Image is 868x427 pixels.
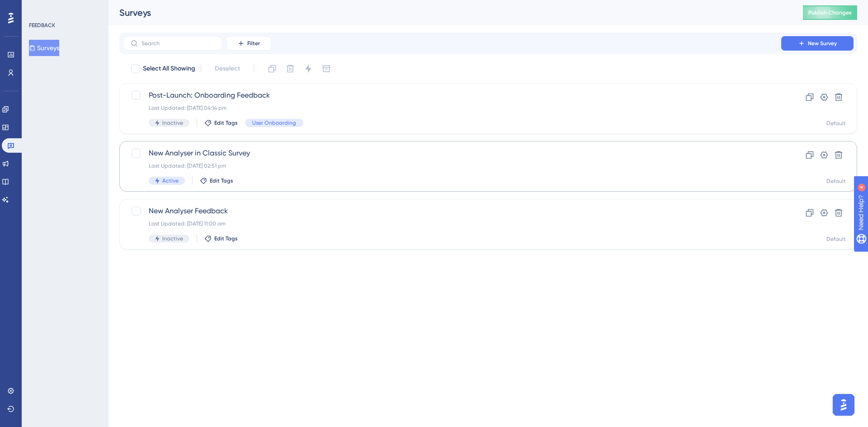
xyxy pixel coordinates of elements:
span: New Analyser in Classic Survey [149,148,755,159]
div: 4 [63,5,66,12]
span: New Survey [808,40,837,47]
div: FEEDBACK [29,22,55,29]
span: Edit Tags [210,177,233,184]
span: Inactive [162,235,183,242]
div: Last Updated: [DATE] 04:14 pm [149,104,755,112]
span: Select All Showing [143,63,195,74]
div: Default [826,235,846,243]
button: New Survey [781,36,854,51]
span: Edit Tags [214,119,238,127]
span: Need Help? [21,2,57,13]
button: Publish Changes [803,5,857,20]
span: Filter [247,40,260,47]
button: Edit Tags [204,119,238,127]
div: Last Updated: [DATE] 02:51 pm [149,162,755,169]
input: Search [142,40,215,47]
button: Deselect [207,61,248,77]
button: Edit Tags [204,235,238,242]
button: Edit Tags [200,177,233,184]
span: Post-Launch: Onboarding Feedback [149,90,755,101]
span: New Analyser Feedback [149,206,755,216]
span: User Onboarding [252,119,296,127]
div: Default [826,178,846,185]
span: Inactive [162,119,183,127]
div: Last Updated: [DATE] 11:00 am [149,220,755,227]
span: Active [162,177,179,184]
button: Surveys [29,40,59,56]
iframe: UserGuiding AI Assistant Launcher [830,391,857,418]
div: Default [826,120,846,127]
span: Edit Tags [214,235,238,242]
button: Filter [226,36,271,51]
div: Surveys [119,6,780,19]
span: Deselect [215,63,240,74]
span: Publish Changes [808,9,852,16]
